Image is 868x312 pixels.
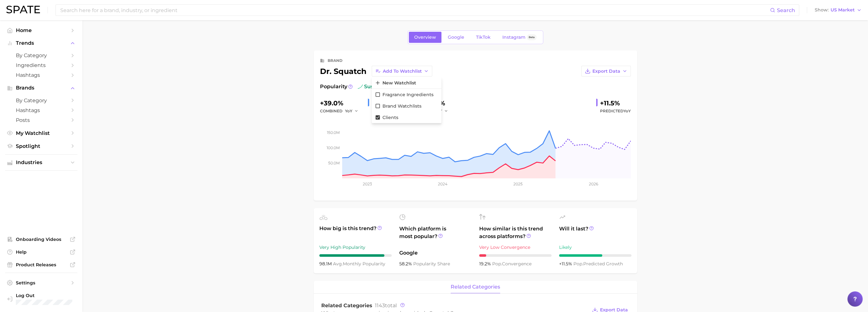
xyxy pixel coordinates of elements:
a: Product Releases [5,260,77,269]
span: +11.5% [559,261,573,267]
span: Popularity [320,83,347,90]
span: Search [777,7,795,13]
span: YoY [435,108,442,114]
button: Trends [5,38,77,48]
a: Spotlight [5,141,77,151]
span: Brands [16,85,67,91]
span: Show [815,8,829,12]
input: Search here for a brand, industry, or ingredient [60,5,770,16]
span: Google [399,249,472,257]
span: Predicted [600,107,631,115]
span: Clients [382,115,398,120]
tspan: 2024 [438,182,447,186]
a: Ingredients [5,60,77,70]
div: dr. squatch [320,66,432,76]
span: total [375,302,397,309]
span: monthly popularity [333,261,385,267]
button: ShowUS Market [813,6,863,14]
span: related categories [451,284,500,290]
button: YoY [345,107,359,115]
span: Related Categories [321,302,372,309]
span: 1143 [375,302,385,309]
span: convergence [492,261,532,267]
span: Settings [16,280,67,286]
div: +39.0% [320,98,363,108]
span: 19.2% [479,261,492,267]
span: Help [16,249,67,255]
a: Overview [409,32,441,43]
span: Hashtags [16,72,67,78]
div: 6 / 10 [559,254,631,257]
span: Beta [529,35,535,40]
span: popularity share [413,261,450,267]
tspan: 2026 [589,182,598,186]
span: 58.2% [399,261,413,267]
span: Export Data [592,69,620,74]
a: Hashtags [5,70,77,80]
a: Settings [5,278,77,288]
button: Brands [5,83,77,93]
div: brand [328,57,343,64]
span: predicted growth [573,261,623,267]
span: Product Releases [16,262,67,268]
span: US Market [831,8,855,12]
span: Ingredients [16,62,67,68]
a: by Category [5,50,77,60]
button: YoY [435,107,448,115]
span: Home [16,27,67,33]
div: 9 / 10 [319,254,392,257]
a: Home [5,25,77,35]
a: Onboarding Videos [5,235,77,244]
div: Very High Popularity [319,243,392,251]
button: Export Data [581,66,631,76]
span: Hashtags [16,107,67,113]
a: Posts [5,115,77,125]
span: Log Out [16,293,78,298]
span: Spotlight [16,143,67,149]
span: Brand Watchlists [382,103,421,109]
span: Which platform is most popular? [399,225,472,246]
span: Add to Watchlist [383,69,422,74]
abbr: popularity index [573,261,583,267]
a: by Category [5,96,77,105]
span: New Watchlist [382,80,416,86]
a: My Watchlist [5,128,77,138]
span: Instagram [502,35,525,40]
a: Google [442,32,470,43]
span: Industries [16,160,67,165]
span: by Category [16,97,67,103]
span: 98.1m [319,261,333,267]
span: sustained riser [358,83,405,90]
span: How big is this trend? [319,225,392,240]
a: Help [5,247,77,257]
span: YoY [345,108,352,114]
abbr: average [333,261,343,267]
span: Posts [16,117,67,123]
button: Industries [5,158,77,167]
tspan: 2025 [513,182,523,186]
div: Add to Watchlist [372,77,441,123]
a: InstagramBeta [497,32,542,43]
span: How similar is this trend across platforms? [479,225,551,240]
span: YoY [623,109,631,113]
span: Overview [414,35,436,40]
span: TikTok [476,35,491,40]
img: SPATE [6,6,40,13]
span: Onboarding Videos [16,236,67,242]
button: Add to Watchlist [372,66,432,76]
div: combined [320,107,363,115]
span: Trends [16,40,67,46]
a: Hashtags [5,105,77,115]
span: My Watchlist [16,130,67,136]
a: Log out. Currently logged in with e-mail jacob.demos@robertet.com. [5,291,77,307]
span: Google [448,35,464,40]
span: by Category [16,52,67,58]
div: Likely [559,243,631,251]
div: 1 / 10 [479,254,551,257]
a: TikTok [471,32,496,43]
abbr: popularity index [492,261,502,267]
div: +11.5% [600,98,631,108]
span: Fragrance Ingredients [382,92,434,97]
img: sustained riser [358,84,363,89]
div: Very Low Convergence [479,243,551,251]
